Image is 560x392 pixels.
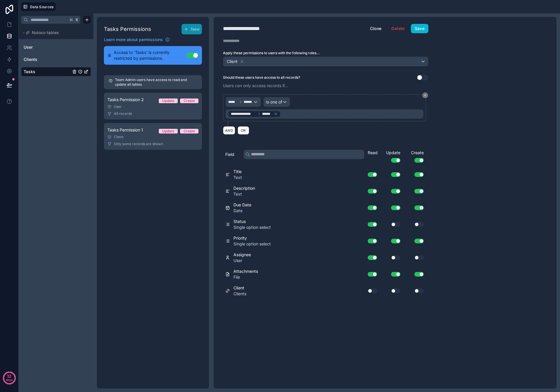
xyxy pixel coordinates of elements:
[233,175,242,180] span: Text
[114,142,163,146] span: Only some records are shown
[21,55,91,64] div: Clients
[233,191,255,197] span: Text
[223,126,235,135] button: AND
[233,208,251,214] span: Date
[233,224,271,230] span: Single option select
[21,29,88,37] button: Noloco tables
[107,104,198,109] div: User
[162,129,174,133] div: Update
[233,285,246,291] span: Client
[233,169,242,175] span: Title
[104,25,151,33] h1: Tasks Permissions
[366,24,385,33] button: Clone
[240,128,247,133] span: OR
[227,59,238,64] span: Client
[32,30,59,36] span: Noloco tables
[21,43,91,52] div: User
[104,123,202,150] a: Tasks Permission 1UpdateCreateClientOnly some records are shown
[104,37,170,43] a: Learn more about permissions
[233,235,271,241] span: Priority
[184,99,195,103] div: Create
[233,274,258,280] span: File
[266,99,282,105] span: Is one of
[263,97,290,107] button: Is one of
[107,97,144,103] span: Tasks Permission 2
[21,2,56,11] button: Data Sources
[21,67,91,76] div: Tasks
[104,37,163,43] span: Learn more about permissions
[225,152,234,157] span: Field
[223,83,428,89] p: Users can only access records if...
[107,127,143,133] span: Tasks Permission 1
[388,24,408,33] button: Delete
[30,5,54,9] span: Data Sources
[114,111,132,116] span: All records
[403,150,426,163] div: Create
[24,69,71,75] a: Tasks
[223,51,428,55] label: Apply these permissions to users with the following roles...
[233,219,271,224] span: Status
[411,24,428,33] button: Save
[6,376,13,384] p: days
[24,57,71,62] a: Clients
[223,57,428,66] button: Client
[104,93,202,119] a: Tasks Permission 2UpdateCreateUserAll records
[182,24,202,34] button: New
[379,150,403,163] div: Update
[368,150,379,156] div: Read
[233,202,251,208] span: Due Date
[114,50,187,61] span: Access to 'Tasks' is currently restricted by permissions.
[115,78,197,87] p: Team Admin users have access to read and update all tables
[162,99,174,103] div: Update
[238,126,249,135] button: OR
[24,44,33,50] span: User
[233,291,246,297] span: Clients
[24,57,37,62] span: Clients
[191,26,200,32] span: New
[7,373,11,379] p: 12
[233,258,251,263] span: User
[223,75,300,80] label: Should these users have access to all records?
[233,252,251,258] span: Assignee
[233,185,255,191] span: Description
[233,268,258,274] span: Attachments
[107,135,198,139] div: Client
[75,18,79,22] span: K
[24,69,35,75] span: Tasks
[233,241,271,247] span: Single option select
[24,44,71,50] a: User
[184,129,195,133] div: Create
